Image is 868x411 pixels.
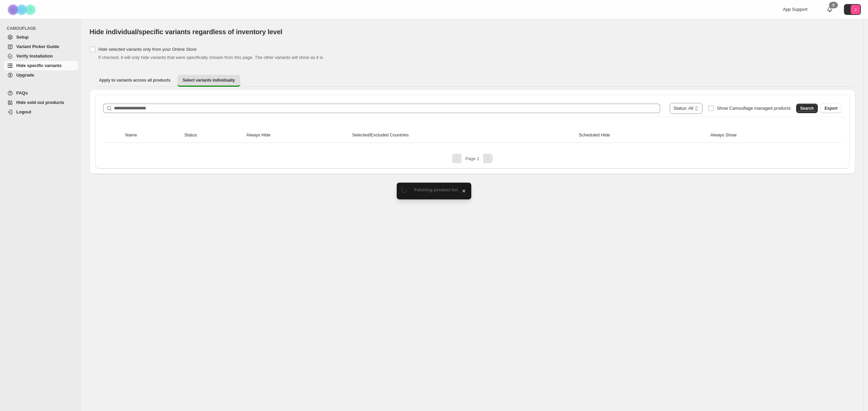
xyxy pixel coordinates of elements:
th: Status [182,128,244,143]
span: App Support [783,7,807,12]
span: FAQs [16,90,28,95]
a: Verify Installation [4,51,78,61]
a: 0 [826,6,833,13]
span: Select variants individually [183,78,235,83]
div: Select variants individually [90,89,855,174]
span: Hide individual/specific variants regardless of inventory level [90,28,282,36]
span: Apply to variants across all products [99,78,171,83]
span: Export [825,106,837,111]
span: Fetching product list [414,187,458,192]
nav: Pagination [100,154,844,163]
button: Select variants individually [177,75,240,87]
img: Camouflage [5,0,39,19]
span: Logout [16,109,31,114]
a: Hide sold out products [4,98,78,107]
span: Hide specific variants [16,63,62,68]
th: Name [123,128,182,143]
th: Selected/Excluded Countries [350,128,577,143]
a: Logout [4,107,78,117]
a: Hide specific variants [4,61,78,70]
span: Upgrade [16,72,34,78]
a: Setup [4,33,78,42]
span: Page 1 [465,156,479,161]
button: Export [821,104,842,113]
th: Scheduled Hide [577,128,708,143]
button: Apply to variants across all products [94,75,176,86]
span: Show Camouflage managed products [717,106,791,111]
a: Upgrade [4,70,78,80]
span: Hide sold out products [16,100,64,105]
a: Variant Picker Guide [4,42,78,51]
span: Setup [16,35,28,40]
button: Search [796,104,818,113]
th: Always Show [708,128,822,143]
text: J [854,7,856,12]
span: Verify Installation [16,53,53,59]
span: Hide selected variants only from your Online Store [98,47,197,52]
span: CAMOUFLAGE [7,26,78,31]
a: FAQs [4,88,78,98]
span: Avatar with initials J [851,5,860,14]
span: Search [800,106,814,111]
th: Always Hide [244,128,350,143]
button: Avatar with initials J [844,4,861,15]
span: If checked, it will only hide variants that were specifically chosen from this page. The other va... [98,55,324,60]
div: 0 [829,2,838,8]
span: Variant Picker Guide [16,44,59,49]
